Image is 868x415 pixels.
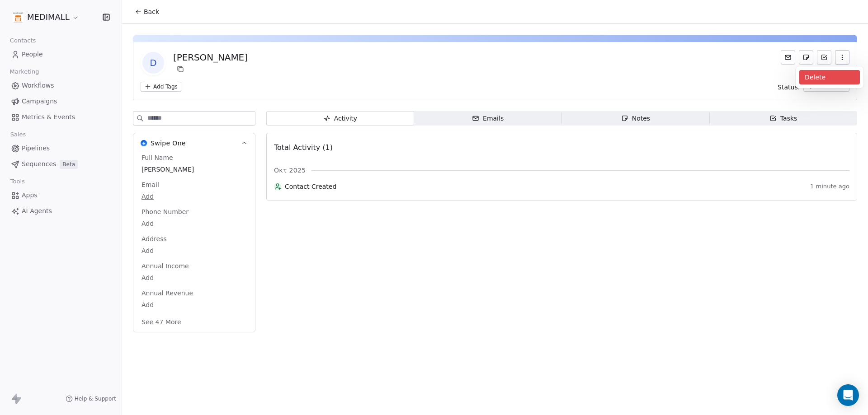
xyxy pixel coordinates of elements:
[6,175,28,188] span: Tools
[22,112,75,122] span: Metrics & Events
[27,11,70,23] span: MEDIMALL
[140,180,161,189] span: Email
[7,47,114,62] a: People
[142,300,247,309] span: Add
[6,34,40,47] span: Contacts
[22,191,38,200] span: Apps
[22,206,52,216] span: AI Agents
[144,7,159,16] span: Back
[22,81,54,90] span: Workflows
[769,114,797,123] div: Tasks
[810,183,849,190] span: 1 minute ago
[285,182,807,191] span: Contact Created
[22,144,50,153] span: Pipelines
[11,9,81,25] button: MEDIMALL
[129,4,165,20] button: Back
[142,165,247,174] span: [PERSON_NAME]
[7,188,114,203] a: Apps
[60,160,78,169] span: Beta
[141,82,181,92] button: Add Tags
[22,159,56,169] span: Sequences
[22,50,43,59] span: People
[472,114,504,123] div: Emails
[7,157,114,172] a: SequencesBeta
[7,110,114,125] a: Metrics & Events
[6,128,30,141] span: Sales
[66,395,116,402] a: Help & Support
[7,141,114,156] a: Pipelines
[140,261,191,270] span: Annual Income
[142,52,164,74] span: D
[136,314,187,330] button: See 47 More
[173,51,248,64] div: [PERSON_NAME]
[13,12,24,23] img: Medimall%20logo%20(2).1.jpg
[140,153,175,162] span: Full Name
[133,153,255,332] div: Swipe OneSwipe One
[6,65,43,79] span: Marketing
[837,384,859,406] div: Open Intercom Messenger
[274,143,333,152] span: Total Activity (1)
[778,83,800,92] span: Status:
[7,94,114,109] a: Campaigns
[621,114,650,123] div: Notes
[151,139,186,148] span: Swipe One
[7,78,114,93] a: Workflows
[799,70,860,84] div: Delete
[142,273,247,282] span: Add
[141,140,147,146] img: Swipe One
[7,204,114,219] a: AI Agents
[142,192,247,201] span: Add
[274,166,306,175] span: Οκτ 2025
[140,207,190,216] span: Phone Number
[22,97,57,106] span: Campaigns
[142,219,247,228] span: Add
[140,234,169,243] span: Address
[133,133,255,153] button: Swipe OneSwipe One
[142,246,247,255] span: Add
[75,395,116,402] span: Help & Support
[140,289,195,298] span: Annual Revenue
